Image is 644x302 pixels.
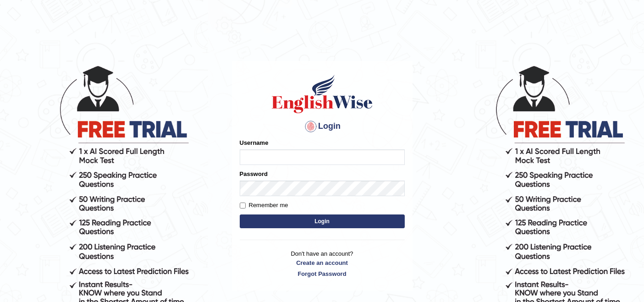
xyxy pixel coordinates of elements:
[240,138,269,147] label: Username
[240,203,246,209] input: Remember me
[240,269,405,278] a: Forgot Password
[240,201,288,210] label: Remember me
[240,214,405,228] button: Login
[240,249,405,278] p: Don't have an account?
[240,258,405,267] a: Create an account
[270,73,374,115] img: Logo of English Wise sign in for intelligent practice with AI
[240,170,268,178] label: Password
[240,119,405,134] h4: Login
